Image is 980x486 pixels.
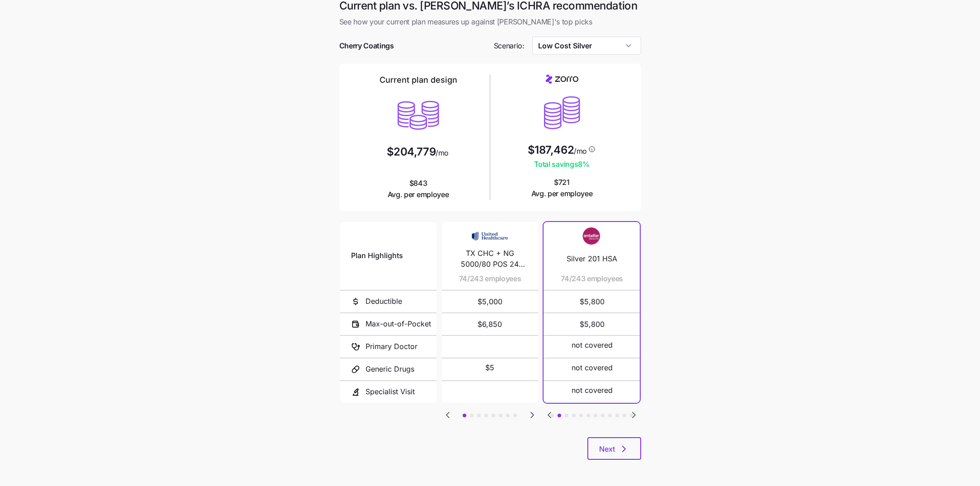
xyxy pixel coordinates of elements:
svg: Go to next slide [628,410,639,420]
img: Carrier [574,227,610,245]
span: $204,779 [387,146,436,157]
span: Generic Drugs [366,363,414,375]
span: Next [599,444,615,454]
span: $5,800 [554,291,629,312]
h2: Current plan design [380,75,457,85]
span: Plan Highlights [351,250,403,261]
span: Max-out-of-Pocket [366,318,431,330]
span: Deductible [366,296,402,307]
span: Avg. per employee [531,188,593,199]
img: Carrier [472,227,508,245]
span: Avg. per employee [388,189,449,200]
span: Scenario: [494,40,525,52]
span: 74/243 employees [561,273,623,284]
span: not covered [572,385,613,396]
svg: Go to previous slide [544,410,555,420]
span: /mo [436,149,449,156]
span: $5,000 [453,291,527,312]
span: See how your current plan measures up against [PERSON_NAME]'s top picks [339,16,641,28]
span: Primary Doctor [366,341,417,352]
span: Specialist Visit [366,386,415,397]
span: not covered [572,362,613,373]
span: $187,462 [528,145,574,156]
span: not covered [572,340,613,351]
button: Next [587,437,641,460]
span: $6,850 [453,313,527,335]
button: Go to previous slide [544,409,555,421]
span: $721 [531,177,593,199]
span: Total savings 8 % [528,159,596,170]
span: 74/243 employees [459,273,521,284]
svg: Go to next slide [527,410,538,420]
span: Silver 201 HSA [567,253,617,264]
button: Go to next slide [526,409,538,421]
svg: Go to previous slide [442,410,453,420]
button: Go to next slide [628,409,640,421]
button: Go to previous slide [442,409,454,421]
span: TX CHC + NG 5000/80 POS 24 DQWY [453,248,527,270]
span: /mo [574,147,587,155]
span: Cherry Coatings [339,40,394,52]
span: $5,800 [554,313,629,335]
span: $843 [388,178,449,200]
span: $5 [485,362,494,373]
